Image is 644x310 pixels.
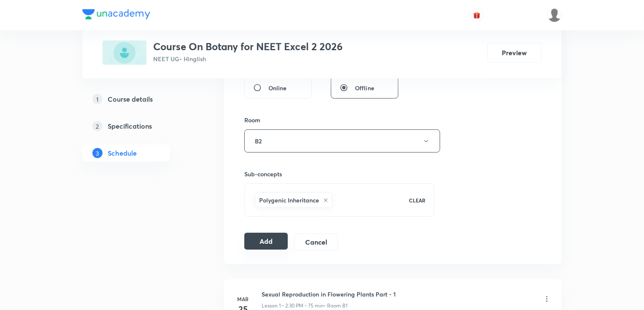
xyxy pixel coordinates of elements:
p: 1 [92,94,103,104]
h5: Course details [108,94,153,104]
button: Cancel [295,234,338,251]
h6: Sub-concepts [244,170,434,178]
img: 5904130B-92B5-494D-8383-FB83A7A3B2BD_plus.png [103,40,146,65]
h5: Specifications [108,121,152,131]
p: NEET UG • Hinglish [153,54,343,63]
p: CLEAR [409,197,425,204]
p: • Room B1 [324,302,347,310]
h6: Polygenic Inheritance [259,196,319,205]
h3: Course On Botany for NEET Excel 2 2026 [153,40,343,53]
h6: Room [244,116,260,124]
button: avatar [470,8,484,22]
a: 1Course details [82,91,197,108]
img: avatar [473,11,481,19]
img: Company Logo [82,9,150,19]
img: VIVEK [547,8,562,22]
a: Company Logo [82,9,150,22]
h6: Sexual Reproduction in Flowering Plants Part - 1 [262,290,396,299]
p: 2 [92,121,103,131]
p: Lesson 1 • 2:30 PM • 75 min [262,302,324,310]
h6: Mar [235,295,252,303]
button: B2 [244,129,440,153]
span: Online [268,84,287,92]
h5: Schedule [108,148,137,158]
button: Add [244,233,288,250]
span: Offline [355,84,374,92]
button: Preview [487,43,541,63]
a: 2Specifications [82,118,197,135]
p: 3 [92,148,103,158]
